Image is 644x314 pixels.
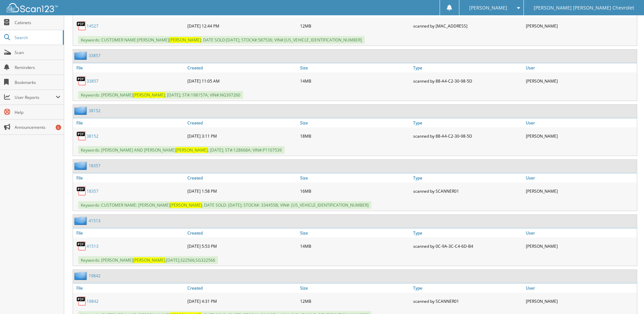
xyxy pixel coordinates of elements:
[411,283,524,293] a: Type
[169,37,201,43] span: [PERSON_NAME]
[73,173,186,182] a: File
[524,129,637,143] div: [PERSON_NAME]
[411,239,524,253] div: scanned by 0C-9A-3C-C4-6D-B4
[524,173,637,182] a: User
[298,118,411,127] a: Size
[186,283,298,293] a: Created
[186,129,298,143] div: [DATE] 3:11 PM
[76,241,87,251] img: PDF.png
[298,239,411,253] div: 14MB
[411,294,524,308] div: scanned by SCANNER01
[411,228,524,238] a: Type
[186,294,298,308] div: [DATE] 4:31 PM
[411,74,524,88] div: scanned by 88-A4-C2-30-98-5D
[298,283,411,293] a: Size
[186,74,298,88] div: [DATE] 11:05 AM
[78,36,365,44] span: Keywords: CUSTOMER NAME:[PERSON_NAME] ; DATE SOLD:[DATE]; STOCK#:587536; VIN#:[US_VEHICLE_IDENTIF...
[298,74,411,88] div: 14MB
[186,19,298,33] div: [DATE] 12:44 PM
[15,35,59,40] span: Search
[133,92,165,98] span: [PERSON_NAME]
[7,3,58,12] img: scan123-logo-white.svg
[524,239,637,253] div: [PERSON_NAME]
[87,133,98,139] a: 38152
[298,294,411,308] div: 12MB
[469,6,507,10] span: [PERSON_NAME]
[411,173,524,182] a: Type
[89,53,100,58] a: 33857
[298,129,411,143] div: 18MB
[76,21,87,31] img: PDF.png
[74,51,89,60] img: folder2.png
[78,146,284,154] span: Keywords: [PERSON_NAME] AND [PERSON_NAME] ; [DATE]; ST#:128668A; VIN#:P1107539
[74,216,89,225] img: folder2.png
[15,109,60,115] span: Help
[78,256,218,264] span: Keywords: [PERSON_NAME] ;[DATE];322566;SG322566
[524,294,637,308] div: [PERSON_NAME]
[15,65,60,70] span: Reminders
[524,118,637,127] a: User
[76,296,87,306] img: PDF.png
[74,272,89,280] img: folder2.png
[87,243,98,249] a: 41513
[89,273,100,279] a: 19842
[524,283,637,293] a: User
[186,228,298,238] a: Created
[15,124,60,130] span: Announcements
[73,228,186,238] a: File
[524,184,637,198] div: [PERSON_NAME]
[15,50,60,55] span: Scan
[73,118,186,127] a: File
[298,63,411,72] a: Size
[186,239,298,253] div: [DATE] 5:53 PM
[89,218,100,224] a: 41513
[411,63,524,72] a: Type
[87,298,98,304] a: 19842
[73,63,186,72] a: File
[411,118,524,127] a: Type
[15,80,60,85] span: Bookmarks
[76,186,87,196] img: PDF.png
[298,228,411,238] a: Size
[15,94,56,100] span: User Reports
[170,202,202,208] span: [PERSON_NAME]
[186,118,298,127] a: Created
[74,161,89,170] img: folder2.png
[89,108,100,114] a: 38152
[73,283,186,293] a: File
[74,106,89,115] img: folder2.png
[76,76,87,86] img: PDF.png
[186,184,298,198] div: [DATE] 1:58 PM
[89,163,100,169] a: 18357
[87,188,98,194] a: 18357
[87,78,98,84] a: 33857
[186,173,298,182] a: Created
[411,19,524,33] div: scanned by [MAC_ADDRESS]
[524,63,637,72] a: User
[87,23,98,29] a: 14527
[534,6,634,10] span: [PERSON_NAME] [PERSON_NAME] Chevrolet
[133,257,165,263] span: [PERSON_NAME]
[78,201,371,209] span: Keywords: CUSTOMER NAME: [PERSON_NAME] ; DATE SOLD: [DATE]; STOCK#: 334455B; VIN#: [US_VEHICLE_ID...
[411,184,524,198] div: scanned by SCANNER01
[298,19,411,33] div: 12MB
[298,184,411,198] div: 16MB
[15,20,60,25] span: Cabinets
[78,91,243,99] span: Keywords: [PERSON_NAME] ; [DATE]; ST#:198157A; VIN#:NG397260
[524,74,637,88] div: [PERSON_NAME]
[76,131,87,141] img: PDF.png
[524,228,637,238] a: User
[176,147,208,153] span: [PERSON_NAME]
[411,129,524,143] div: scanned by 88-A4-C2-30-98-5D
[56,125,61,130] div: 6
[524,19,637,33] div: [PERSON_NAME]
[298,173,411,182] a: Size
[186,63,298,72] a: Created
